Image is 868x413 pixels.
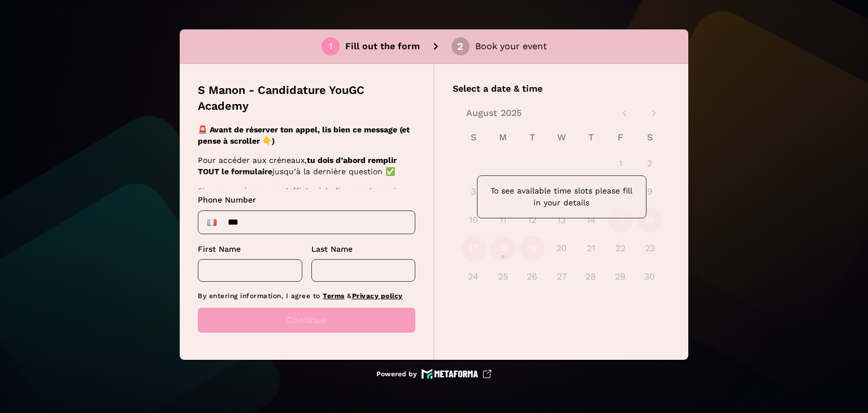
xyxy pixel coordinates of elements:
span: First Name [198,244,241,253]
div: 1 [329,41,332,51]
p: Fill out the form [345,40,420,53]
p: Select a date & time [453,82,670,96]
a: Powered by [376,369,492,379]
span: & [347,292,352,300]
p: Powered by [376,369,417,378]
strong: 🚨 Avant de réserver ton appel, lis bien ce message (et pense à scroller 👇) [198,125,410,145]
p: Book your event [475,40,547,53]
div: France: + 33 [201,213,223,231]
span: Phone Number [198,195,256,204]
span: Last Name [311,244,353,253]
a: Privacy policy [352,292,403,300]
p: S Manon - Candidature YouGC Academy [198,82,415,114]
p: Si aucun créneau ne s’affiche à la fin, pas de panique : [198,185,412,208]
p: Pour accéder aux créneaux, jusqu’à la dernière question ✅ [198,154,412,177]
a: Terms [323,292,345,300]
div: 2 [457,41,463,51]
p: By entering information, I agree to [198,291,415,301]
p: To see available time slots please fill in your details [487,185,637,209]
